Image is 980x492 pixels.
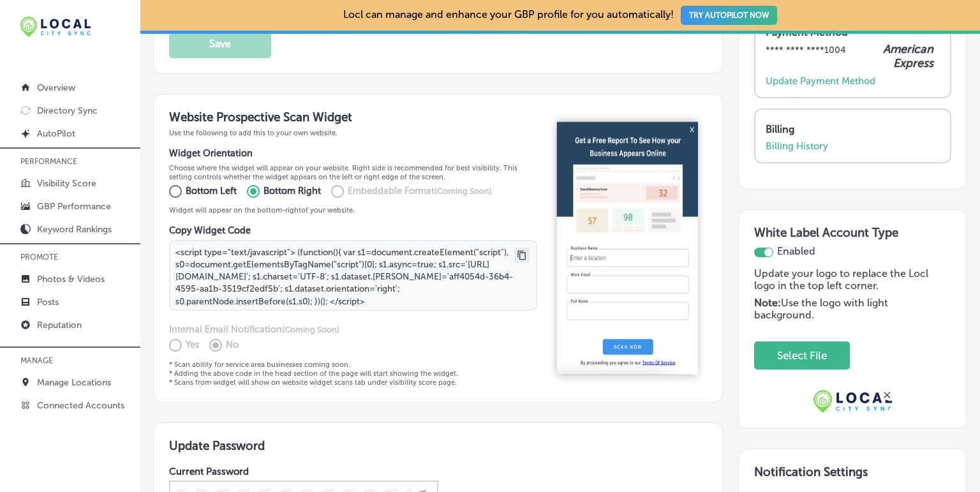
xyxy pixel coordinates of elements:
a: Update Payment Method [766,75,875,87]
p: AutoPilot [37,128,75,139]
p: Bottom Right [264,184,321,198]
strong: Note: [754,297,781,309]
h3: Website Prospective Scan Widget [169,110,537,124]
p: Billing [766,123,933,135]
p: Widget will appear on the bottom- right of your website. [169,205,537,214]
p: Visibility Score [37,178,96,189]
p: Embeddable Format [348,184,492,198]
button: Select File [769,343,835,369]
p: Use the following to add this to your own website. [169,128,537,137]
p: Manage Locations [37,377,111,388]
span: (Coming Soon) [434,186,492,196]
button: Save [169,29,271,58]
p: Posts [37,297,59,308]
p: Connected Accounts [37,400,124,411]
p: American Express [847,42,933,70]
p: GBP Performance [37,201,111,212]
p: Overview [37,82,75,93]
p: Use the logo with light background. [754,297,936,321]
span: (Coming Soon) [282,325,339,334]
p: Reputation [37,320,82,331]
p: Update your logo to replace the Locl logo in the top left corner. [754,267,936,297]
a: Billing History [766,140,828,152]
p: Choose where the widget will appear on your website. Right side is recommended for best visibilit... [169,163,537,181]
img: 256ffbef88b0ca129e0e8d089cf1fab9.png [547,110,707,387]
h4: Internal Email Notification [169,324,537,335]
span: Enabled [777,245,815,257]
button: Copy to clipboard [514,248,530,263]
h3: Update Password [169,438,707,453]
p: Photos & Videos [37,274,105,285]
p: Yes [186,338,199,352]
p: Keyword Rankings [37,224,112,235]
h3: Notification Settings [754,465,951,479]
h3: White Label Account Type [754,225,951,245]
p: No [226,338,239,352]
div: Uppy Dashboard [754,341,936,370]
p: * Scan ability for service area businesses coming soon. * Adding the above code in the head secti... [169,360,537,387]
label: Current Password [169,466,249,477]
button: TRY AUTOPILOT NOW [681,6,777,25]
textarea: <script type="text/javascript"> (function(){ var s1=document.createElement("script"), s0=document... [169,240,537,311]
h4: Copy Widget Code [169,225,537,236]
p: Bottom Left [186,184,237,198]
img: 12321ecb-abad-46dd-be7f-2600e8d3409flocal-city-sync-logo-rectangle.png [20,17,91,37]
h4: Widget Orientation [169,147,537,159]
p: Directory Sync [37,105,98,116]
